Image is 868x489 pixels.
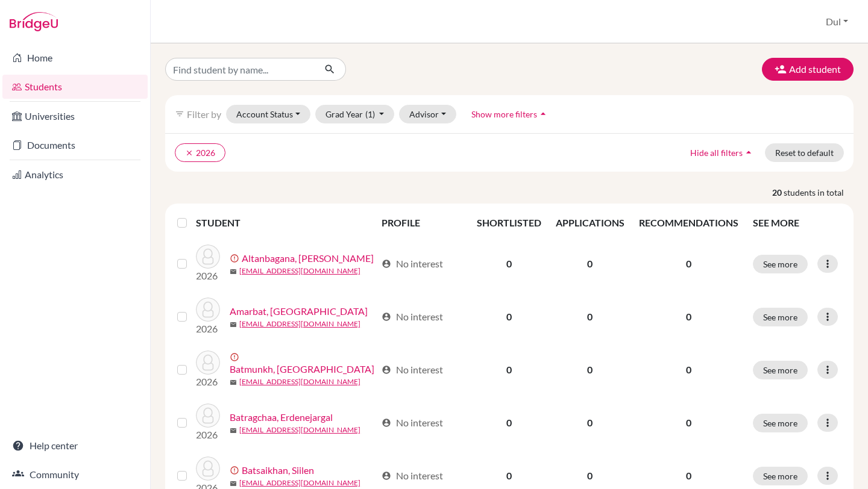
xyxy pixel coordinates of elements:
th: APPLICATIONS [549,208,632,237]
button: See more [753,308,808,326]
a: [EMAIL_ADDRESS][DOMAIN_NAME] [239,266,360,276]
span: Hide all filters [690,148,743,158]
img: Bridge-U [10,12,58,31]
span: mail [230,268,237,275]
td: 0 [549,237,632,290]
a: Home [2,46,148,70]
div: No interest [382,257,443,271]
a: Documents [2,133,148,157]
p: 0 [639,310,738,324]
th: PROFILE [374,208,469,237]
p: 0 [639,257,738,271]
img: Amarbat, Bilguuntugs [196,297,220,322]
button: Advisor [399,105,456,123]
span: account_circle [382,312,391,322]
td: 0 [549,396,632,449]
i: filter_list [175,109,184,119]
button: Reset to default [765,143,844,162]
span: Show more filters [471,109,537,119]
th: STUDENT [196,208,374,237]
td: 0 [549,290,632,343]
a: Altanbagana, [PERSON_NAME] [242,251,374,266]
th: RECOMMENDATIONS [632,208,746,237]
a: [EMAIL_ADDRESS][DOMAIN_NAME] [239,319,360,329]
strong: 20 [772,186,784,199]
img: Altanbagana, Choi-Odser [196,244,220,269]
button: Account Status [226,105,310,123]
span: mail [230,480,237,487]
button: Dul [820,10,854,33]
img: Batsaikhan, Siilen [196,456,220,481]
div: No interest [382,469,443,483]
a: Community [2,463,148,487]
p: 2026 [196,428,220,442]
span: Filter by [187,108,221,120]
a: Batsaikhan, Siilen [242,463,314,478]
p: 2026 [196,322,220,336]
div: No interest [382,416,443,430]
a: Analytics [2,163,148,187]
span: account_circle [382,418,391,428]
p: 0 [639,469,738,483]
a: Amarbat, [GEOGRAPHIC_DATA] [230,304,368,319]
span: mail [230,321,237,328]
p: 0 [639,416,738,430]
p: 2026 [196,269,220,283]
button: See more [753,255,808,273]
a: [EMAIL_ADDRESS][DOMAIN_NAME] [239,478,360,488]
span: students in total [784,186,854,199]
button: See more [753,361,808,379]
i: clear [185,149,193,157]
span: error_outline [230,254,242,263]
button: See more [753,467,808,485]
td: 0 [470,343,549,396]
span: (1) [365,109,375,119]
i: arrow_drop_up [743,146,755,158]
input: Find student by name... [165,58,315,81]
td: 0 [470,237,549,290]
a: Batmunkh, [GEOGRAPHIC_DATA] [230,362,374,376]
i: arrow_drop_up [537,108,549,120]
img: Batmunkh, Batpurev [196,350,220,375]
span: mail [230,379,237,386]
button: Add student [762,58,854,81]
span: account_circle [382,259,391,269]
span: account_circle [382,365,391,375]
span: mail [230,427,237,434]
a: [EMAIL_ADDRESS][DOMAIN_NAME] [239,376,360,387]
th: SHORTLISTED [470,208,549,237]
div: No interest [382,310,443,324]
button: Hide all filtersarrow_drop_up [680,143,765,162]
span: account_circle [382,471,391,481]
div: No interest [382,363,443,377]
a: Batragchaa, Erdenejargal [230,410,333,425]
p: 2026 [196,375,220,389]
img: Batragchaa, Erdenejargal [196,403,220,428]
span: error_outline [230,352,242,362]
a: Help center [2,434,148,458]
button: clear2026 [175,143,225,162]
span: error_outline [230,466,242,475]
a: Universities [2,104,148,128]
td: 0 [470,396,549,449]
button: Show more filtersarrow_drop_up [461,105,559,123]
th: SEE MORE [746,208,849,237]
td: 0 [549,343,632,396]
td: 0 [470,290,549,343]
a: Students [2,75,148,99]
p: 0 [639,363,738,377]
a: [EMAIL_ADDRESS][DOMAIN_NAME] [239,425,360,435]
button: Grad Year(1) [315,105,395,123]
button: See more [753,414,808,432]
